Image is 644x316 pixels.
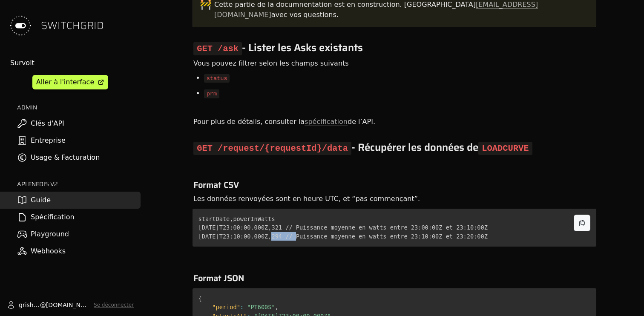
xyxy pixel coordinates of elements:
[240,304,244,310] span: :
[193,192,596,205] div: Les données renvoyées sont en heure UTC, et “pas commençant”.
[10,58,141,68] div: Survolt
[198,215,488,240] code: startDate,powerInWatts [DATE]T23:00:00.000Z,321 // Puissance moyenne en watts entre 23:00:00Z et ...
[17,180,141,188] h2: API ENEDIS v2
[17,103,141,112] h2: ADMIN
[46,301,90,309] span: [DOMAIN_NAME]
[214,0,538,19] a: [EMAIL_ADDRESS][DOMAIN_NAME]
[193,115,596,128] div: Pour plus de détails, consulter la de l’API.
[204,74,230,83] code: status
[193,142,351,155] code: GET /request/{requestId}/data
[32,75,108,89] a: Aller à l'interface
[36,77,94,87] div: Aller à l'interface
[193,40,363,56] span: - Lister les Asks existants
[212,304,240,310] span: "period"
[204,89,219,98] code: prm
[40,301,46,309] span: @
[193,57,596,70] div: Vous pouvez filtrer selon les champs suivants
[193,42,242,55] code: GET /ask
[19,301,40,309] span: grishjan
[7,12,34,39] img: Switchgrid Logo
[41,19,104,32] span: SWITCHGRID
[478,142,532,155] code: LOADCURVE
[305,118,348,126] a: spécification
[275,304,279,310] span: ,
[198,295,202,302] span: {
[193,178,239,192] span: Format CSV
[193,271,244,285] span: Format JSON
[247,304,275,310] span: "PT600S"
[193,139,532,155] span: - Récupérer les données de
[94,302,134,308] button: Se déconnecter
